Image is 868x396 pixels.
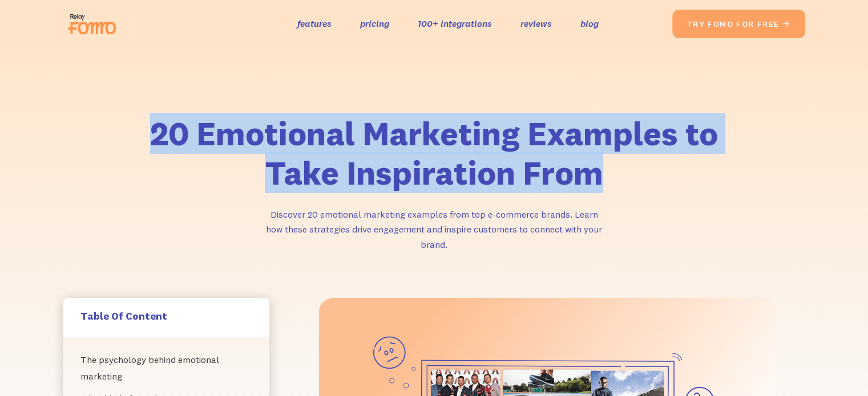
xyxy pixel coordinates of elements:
span:  [782,19,791,29]
a: blog [580,15,599,32]
h1: 20 Emotional Marketing Examples to Take Inspiration From [143,114,725,193]
h5: Table Of Content [80,309,252,322]
a: pricing [360,15,389,32]
p: Discover 20 emotional marketing examples from top e-commerce brands. Learn how these strategies d... [263,207,605,252]
a: 100+ integrations [418,15,492,32]
a: features [297,15,332,32]
a: try fomo for free [672,10,805,38]
a: The psychology behind emotional marketing [80,349,252,387]
a: reviews [520,15,552,32]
